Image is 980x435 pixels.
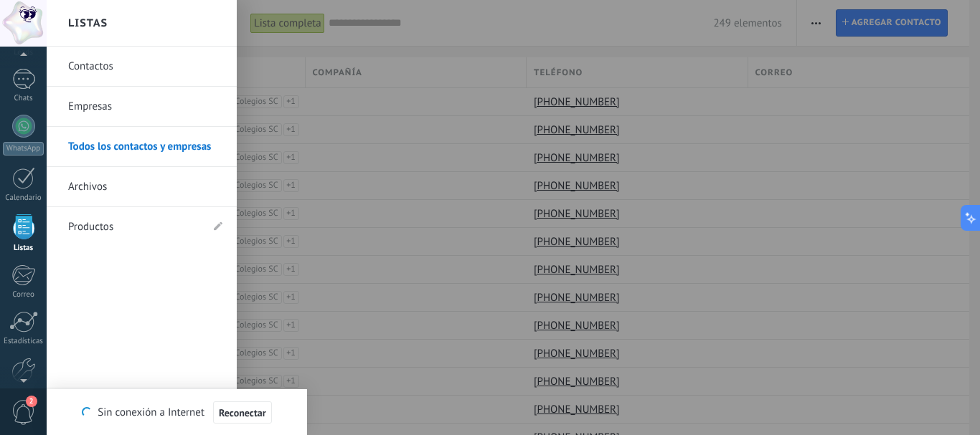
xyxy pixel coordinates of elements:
div: Estadísticas [3,337,44,346]
a: Empresas [68,87,222,127]
div: Chats [3,94,44,103]
div: Sin conexión a Internet [82,401,271,424]
a: Contactos [68,47,222,87]
div: Calendario [3,193,44,203]
a: Archivos [68,167,222,207]
span: 2 [26,396,37,407]
span: Reconectar [219,408,266,418]
button: Reconectar [213,401,272,424]
div: WhatsApp [3,142,44,156]
a: Productos [68,207,201,247]
div: Listas [3,244,44,253]
h2: Listas [68,1,108,46]
div: Correo [3,290,44,300]
a: Todos los contactos y empresas [68,127,222,167]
